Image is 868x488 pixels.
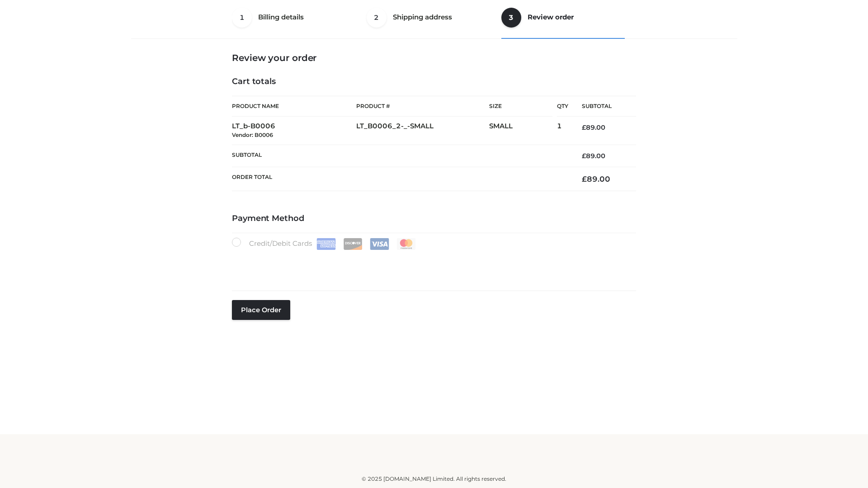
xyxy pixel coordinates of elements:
span: £ [582,123,586,131]
th: Qty [557,96,568,117]
th: Size [489,96,552,117]
th: Order Total [232,167,568,191]
div: © 2025 [DOMAIN_NAME] Limited. All rights reserved. [134,474,734,483]
th: Subtotal [232,145,568,167]
bdi: 89.00 [582,123,605,131]
span: £ [582,152,586,160]
th: Product # [356,96,489,117]
h3: Review your order [232,52,636,63]
iframe: Secure payment input frame [230,248,634,281]
h4: Payment Method [232,214,636,224]
label: Credit/Debit Cards [232,238,417,250]
td: SMALL [489,117,557,145]
td: 1 [557,117,568,145]
td: LT_b-B0006 [232,117,356,145]
img: Discover [343,238,363,250]
button: Place order [232,300,290,320]
bdi: 89.00 [582,152,605,160]
td: LT_B0006_2-_-SMALL [356,117,489,145]
th: Product Name [232,96,356,117]
img: Amex [316,238,336,250]
small: Vendor: B0006 [232,131,273,138]
span: £ [582,174,587,183]
bdi: 89.00 [582,174,610,183]
h4: Cart totals [232,77,636,87]
th: Subtotal [568,96,636,117]
img: Mastercard [396,238,416,250]
img: Visa [370,238,389,250]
